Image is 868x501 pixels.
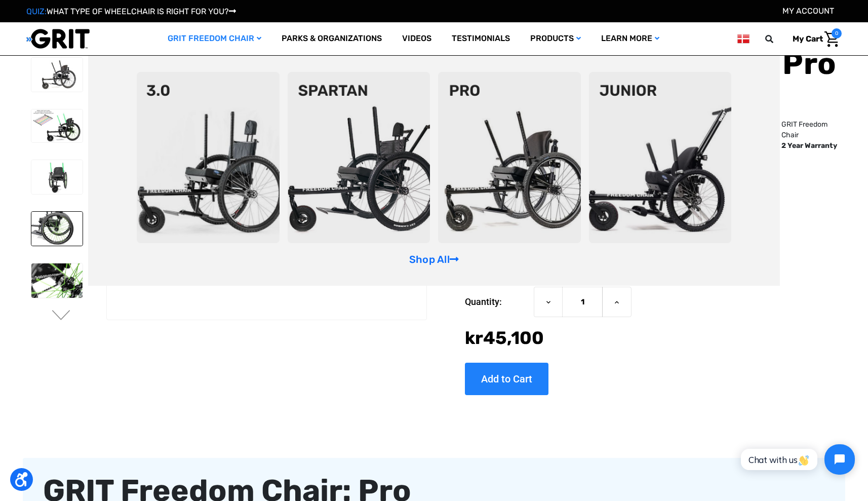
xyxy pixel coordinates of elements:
[392,22,442,55] a: Videos
[737,32,749,45] img: dk.png
[31,109,83,142] img: GRIT Freedom Chair Pro: side view of Pro model with green lever wraps and spokes on Spinergy whee...
[31,212,83,246] img: GRIT Freedom Chair Pro: close up side view of Pro off road wheelchair model highlighting custom c...
[288,72,430,243] img: spartan2.png
[793,34,823,44] span: My Cart
[465,327,544,349] span: kr‌45,100
[31,263,83,297] img: GRIT Freedom Chair Pro: close up of one Spinergy wheel with green-colored spokes and upgraded dri...
[51,310,72,322] button: Go to slide 2 of 3
[409,253,459,265] a: Shop All
[591,22,669,55] a: Learn More
[137,72,280,243] img: 3point0.png
[824,31,839,47] img: Cart
[26,7,236,16] a: QUIZ:WHAT TYPE OF WHEELCHAIR IS RIGHT FOR YOU?
[438,72,581,243] img: pro-chair.png
[781,141,837,150] strong: 2 Year Warranty
[770,28,785,50] input: Search
[465,363,548,395] input: Add to Cart
[157,22,271,55] a: GRIT Freedom Chair
[781,119,845,140] p: GRIT Freedom Chair
[26,28,90,49] img: GRIT All-Terrain Wheelchair and Mobility Equipment
[832,28,842,38] span: 0
[465,287,529,317] label: Quantity:
[589,72,732,243] img: junior-chair.png
[31,58,83,92] img: GRIT Freedom Chair Pro: the Pro model shown including contoured Invacare Matrx seatback, Spinergy...
[26,7,47,16] span: QUIZ:
[782,6,834,16] a: Account
[520,22,591,55] a: Products
[785,28,842,50] a: Cart with 0 items
[442,22,520,55] a: Testimonials
[730,436,863,483] iframe: Tidio Chat
[31,160,83,194] img: GRIT Freedom Chair Pro: front view of Pro model all terrain wheelchair with green lever wraps and...
[271,22,392,55] a: Parks & Organizations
